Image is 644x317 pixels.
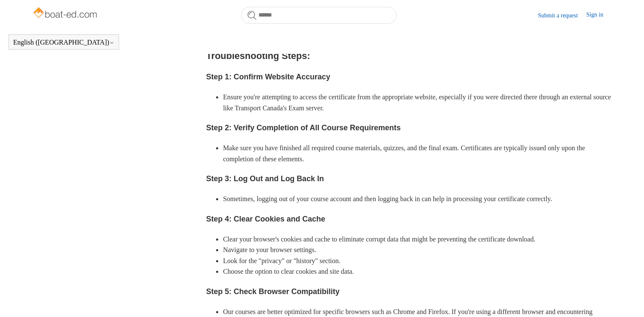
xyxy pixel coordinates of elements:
[206,122,612,134] h3: Step 2: Verify Completion of All Course Requirements
[223,255,612,267] li: Look for the "privacy" or "history" section.
[32,5,100,22] img: Boat-Ed Help Center home page
[241,7,397,24] input: Search
[223,92,612,113] li: Ensure you're attempting to access the certificate from the appropriate website, especially if yo...
[223,244,612,255] li: Navigate to your browser settings.
[206,48,612,63] h2: Troubleshooting Steps:
[223,234,612,245] li: Clear your browser's cookies and cache to eliminate corrupt data that might be preventing the cer...
[223,143,612,164] li: Make sure you have finished all required course materials, quizzes, and the final exam. Certifica...
[538,11,586,20] a: Submit a request
[13,39,114,46] button: English ([GEOGRAPHIC_DATA])
[223,266,612,277] li: Choose the option to clear cookies and site data.
[206,71,612,83] h3: Step 1: Confirm Website Accuracy
[206,173,612,185] h3: Step 3: Log Out and Log Back In
[223,194,612,205] li: Sometimes, logging out of your course account and then logging back in can help in processing you...
[586,10,612,20] a: Sign in
[206,286,612,298] h3: Step 5: Check Browser Compatibility
[206,213,612,225] h3: Step 4: Clear Cookies and Cache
